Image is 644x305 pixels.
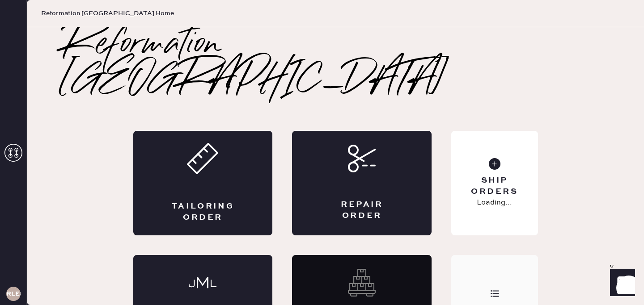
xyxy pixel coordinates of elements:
[169,201,237,223] div: Tailoring Order
[41,9,174,18] span: Reformation [GEOGRAPHIC_DATA] Home
[6,291,21,297] h3: RLESA
[458,175,530,197] div: Ship Orders
[602,265,640,303] iframe: Front Chat
[63,27,608,99] h2: Reformation [GEOGRAPHIC_DATA]
[328,199,396,221] div: Repair Order
[477,197,512,208] p: Loading...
